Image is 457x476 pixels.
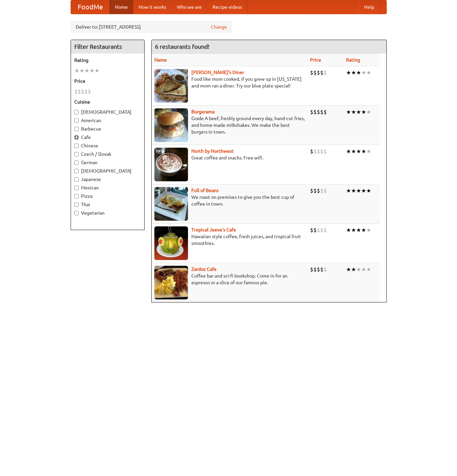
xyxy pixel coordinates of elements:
[320,226,323,234] li: $
[317,108,320,116] li: $
[191,266,217,272] a: Zardoz Cafe
[79,67,84,74] li: ★
[366,69,371,76] li: ★
[74,186,79,190] input: Mexican
[346,148,351,155] li: ★
[154,148,188,181] img: north.jpg
[346,57,360,63] a: Rating
[74,201,141,208] label: Thai
[133,0,172,14] a: How it works
[110,0,133,14] a: Home
[310,187,313,194] li: $
[313,69,317,76] li: $
[191,188,219,193] a: Full of Beans
[366,187,371,194] li: ★
[74,159,141,166] label: German
[74,78,141,84] h5: Price
[361,226,366,234] li: ★
[320,69,323,76] li: $
[323,226,327,234] li: $
[89,67,94,74] li: ★
[88,88,91,95] li: $
[313,226,317,234] li: $
[172,0,207,14] a: Who we are
[191,70,244,75] a: [PERSON_NAME]'s Diner
[74,193,141,199] label: Pizza
[191,227,236,232] b: Tropical Jeeve's Cafe
[361,148,366,155] li: ★
[74,151,141,157] label: Czech / Slovak
[71,21,232,33] div: Deliver to: [STREET_ADDRESS]
[74,117,141,124] label: American
[74,118,79,123] input: American
[351,148,356,155] li: ★
[351,69,356,76] li: ★
[351,108,356,116] li: ★
[351,187,356,194] li: ★
[74,210,141,216] label: Vegetarian
[310,57,321,63] a: Price
[154,154,305,161] p: Great coffee and snacks. Free wifi.
[71,40,144,53] h4: Filter Restaurants
[361,69,366,76] li: ★
[154,108,188,142] img: burgerama.jpg
[351,226,356,234] li: ★
[74,57,141,64] h5: Rating
[310,108,313,116] li: $
[154,272,305,286] p: Coffee bar and sci-fi bookshop. Come in for an espresso or a slice of our famous pie.
[317,187,320,194] li: $
[191,109,215,114] b: Burgerama
[356,148,361,155] li: ★
[74,152,79,156] input: Czech / Slovak
[320,266,323,273] li: $
[154,194,305,207] p: We roast on premises to give you the best cup of coffee in town.
[317,226,320,234] li: $
[310,69,313,76] li: $
[320,108,323,116] li: $
[84,88,88,95] li: $
[211,24,227,30] a: Change
[351,266,356,273] li: ★
[359,0,380,14] a: Help
[154,69,188,103] img: sallys.jpg
[154,226,188,260] img: jeeves.jpg
[154,187,188,221] img: beans.jpg
[74,142,141,149] label: Chinese
[346,69,351,76] li: ★
[74,176,141,183] label: Japanese
[74,211,79,215] input: Vegetarian
[191,148,234,154] b: North by Northwest
[317,148,320,155] li: $
[74,203,79,207] input: Thai
[323,108,327,116] li: $
[74,110,79,114] input: [DEMOGRAPHIC_DATA]
[356,226,361,234] li: ★
[361,187,366,194] li: ★
[74,125,141,132] label: Barbecue
[346,226,351,234] li: ★
[74,99,141,105] h5: Cuisine
[366,108,371,116] li: ★
[74,168,141,174] label: [DEMOGRAPHIC_DATA]
[356,108,361,116] li: ★
[366,148,371,155] li: ★
[154,57,167,63] a: Name
[356,187,361,194] li: ★
[361,266,366,273] li: ★
[74,194,79,198] input: Pizza
[81,88,84,95] li: $
[74,169,79,173] input: [DEMOGRAPHIC_DATA]
[78,88,81,95] li: $
[155,43,210,50] ng-pluralize: 6 restaurants found!
[74,88,78,95] li: $
[313,187,317,194] li: $
[323,69,327,76] li: $
[320,148,323,155] li: $
[313,266,317,273] li: $
[154,266,188,299] img: zardoz.jpg
[313,148,317,155] li: $
[154,233,305,247] p: Hawaiian style coffee, fresh juices, and tropical fruit smoothies.
[346,108,351,116] li: ★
